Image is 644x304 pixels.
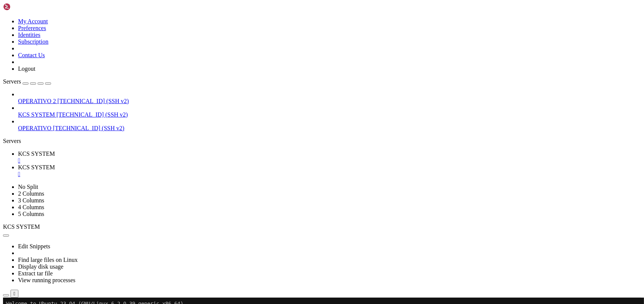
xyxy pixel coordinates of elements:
[3,73,546,80] x-row: Swap usage: 0%
[18,118,641,132] li: OPERATIVO [TECHNICAL_ID] (SSH v2)
[3,67,546,73] x-row: Memory usage: 64% IPv4 address for ens3: [TECHNICAL_ID]
[18,65,35,72] a: Logout
[3,78,51,85] a: Servers
[18,125,641,132] a: OPERATIVO [TECHNICAL_ID] (SSH v2)
[18,204,44,210] a: 4 Columns
[3,195,60,201] span: ubuntu@vps-08acaf7e
[18,184,38,190] a: No Split
[3,93,546,99] x-row: just raised the bar for easy, resilient and secure K8s cluster deployment.
[18,111,55,118] span: KCS SYSTEM
[18,125,51,131] span: OPERATIVO
[3,138,641,144] div: Servers
[3,86,546,93] x-row: * Strictly confined Kubernetes makes edge and IoT secure. Learn how MicroK8s
[3,144,546,150] x-row: For upgrade information, please visit:
[11,290,18,298] button: 
[3,223,40,230] span: KCS SYSTEM
[18,157,641,164] a: 
[18,164,641,178] a: KCS SYSTEM
[56,111,128,118] span: [TECHNICAL_ID] (SSH v2)
[18,164,55,170] span: KCS SYSTEM
[3,163,546,169] x-row: New release '24.04.3 LTS' available.
[18,105,641,118] li: KCS SYSTEM [TECHNICAL_ID] (SSH v2)
[18,211,44,217] a: 5 Columns
[18,270,53,277] a: Extract tar file
[3,22,546,29] x-row: * Management: [URL][DOMAIN_NAME]
[3,78,21,85] span: Servers
[3,137,546,144] x-row: Your Ubuntu release is not supported anymore.
[3,41,546,48] x-row: System information as of [DATE]
[18,98,641,105] a: OPERATIVO 2 [TECHNICAL_ID] (SSH v2)
[3,54,546,61] x-row: System load: 0.0 Processes: 177
[18,52,45,58] a: Contact Us
[3,3,46,11] img: Shellngn
[76,195,79,201] div: (23, 30)
[18,171,641,178] a: 
[63,195,66,201] span: ~
[3,188,546,195] x-row: Last login: [DATE] from [TECHNICAL_ID]
[18,150,641,164] a: KCS SYSTEM
[18,38,48,45] a: Subscription
[3,150,546,157] x-row: [URL][DOMAIN_NAME]
[18,18,48,24] a: My Account
[18,263,63,270] a: Display disk usage
[3,125,546,131] x-row: To see these additional updates run: apt list --upgradable
[18,243,50,249] a: Edit Snippets
[3,105,546,112] x-row: [URL][DOMAIN_NAME]
[14,291,15,296] div: 
[18,98,56,104] span: OPERATIVO 2
[18,197,44,204] a: 3 Columns
[3,169,546,176] x-row: Run 'do-release-upgrade' to upgrade to it.
[18,32,41,38] a: Identities
[18,150,55,157] span: KCS SYSTEM
[18,277,75,283] a: View running processes
[18,257,78,263] a: Find large files on Linux
[3,16,546,22] x-row: * Documentation: [URL][DOMAIN_NAME]
[3,61,546,67] x-row: Usage of /: 19.5% of 77.39GB Users logged in: 1
[18,111,641,118] a: KCS SYSTEM [TECHNICAL_ID] (SSH v2)
[3,118,546,125] x-row: 1 update can be applied immediately.
[18,25,46,31] a: Preferences
[18,91,641,105] li: OPERATIVO 2 [TECHNICAL_ID] (SSH v2)
[57,98,129,104] span: [TECHNICAL_ID] (SSH v2)
[3,195,546,201] x-row: : $
[18,190,44,197] a: 2 Columns
[3,3,546,9] x-row: Welcome to Ubuntu 23.04 (GNU/Linux 6.2.0-39-generic x86_64)
[53,125,124,131] span: [TECHNICAL_ID] (SSH v2)
[3,29,546,35] x-row: * Support: [URL][DOMAIN_NAME]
